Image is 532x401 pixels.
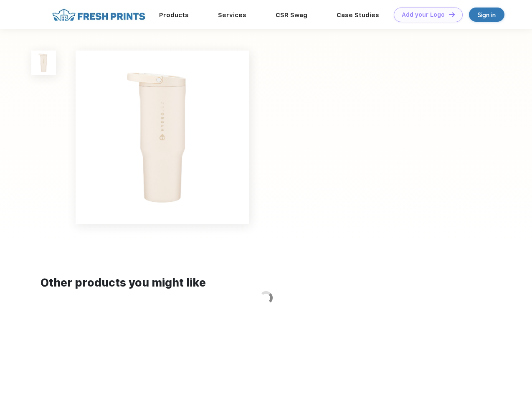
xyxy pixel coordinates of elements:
[402,11,445,18] div: Add your Logo
[478,10,496,20] div: Sign in
[31,51,56,75] img: func=resize&h=100
[76,51,249,224] img: func=resize&h=640
[50,8,148,22] img: fo%20logo%202.webp
[449,12,455,17] img: DT
[41,275,491,291] div: Other products you might like
[469,8,504,22] a: Sign in
[159,11,189,19] a: Products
